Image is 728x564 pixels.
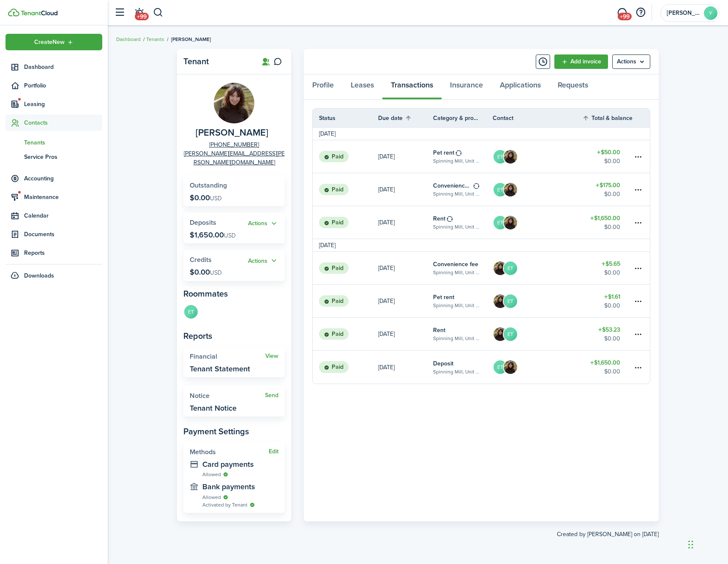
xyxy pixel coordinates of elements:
[378,363,395,372] p: [DATE]
[313,173,378,206] a: Paid
[190,392,265,400] widget-stats-title: Notice
[494,360,507,374] avatar-text: ET
[582,140,633,173] a: $50.00$0.00
[319,217,349,229] status: Paid
[209,140,259,149] a: [PHONE_NUMBER]
[433,285,493,317] a: Pet rentSpinning Mill, Unit 312
[319,361,349,373] status: Paid
[596,181,620,190] table-amount-title: $175.00
[493,173,582,206] a: ETBonnie Ingram
[342,74,382,100] a: Leases
[433,252,493,284] a: Convenience feeSpinning Mill, Unit 312
[597,148,620,157] table-amount-title: $50.00
[319,295,349,307] status: Paid
[590,214,620,223] table-amount-title: $1,650.00
[433,351,493,384] a: DepositSpinning Mill, Unit 312
[433,335,480,342] table-subtitle: Spinning Mill, Unit 312
[582,206,633,239] a: $1,650.00$0.00
[378,330,395,338] p: [DATE]
[604,223,620,232] table-amount-description: $0.00
[183,57,251,66] panel-main-title: Tenant
[493,318,582,350] a: Bonnie IngramET
[210,194,222,203] span: USD
[5,245,102,261] a: Reports
[24,174,102,183] span: Accounting
[319,184,349,196] status: Paid
[24,63,102,71] span: Dashboard
[433,181,472,190] table-info-title: Convenience fee
[202,482,278,491] widget-stats-description: Bank payments
[313,252,378,284] a: Paid
[604,190,620,199] table-amount-description: $0.00
[704,6,717,20] avatar-text: Y
[633,5,648,20] button: Open resource center
[190,268,222,276] p: $0.00
[313,285,378,317] a: Paid
[24,193,102,202] span: Maintenance
[190,180,227,190] span: Outstanding
[433,293,454,302] table-info-title: Pet rent
[313,318,378,350] a: Paid
[433,260,478,269] table-info-title: Convenience fee
[190,448,269,456] widget-stats-title: Methods
[433,318,493,350] a: RentSpinning Mill, Unit 312
[378,140,433,173] a: [DATE]
[433,326,445,335] table-info-title: Rent
[378,185,395,194] p: [DATE]
[494,294,507,308] img: Bonnie Ingram
[34,39,65,45] span: Create New
[313,241,342,250] td: [DATE]
[248,256,278,266] button: Open menu
[604,268,620,277] table-amount-description: $0.00
[202,501,248,509] span: Activated by Tenant
[686,523,728,564] iframe: Chat Widget
[202,471,221,478] span: Allowed
[24,118,102,127] span: Contacts
[493,114,582,123] th: Contact
[604,334,620,343] table-amount-description: $0.00
[602,259,620,268] table-amount-title: $5.65
[269,448,278,455] button: Edit
[116,35,141,43] a: Dashboard
[265,353,278,360] a: View
[433,223,480,231] table-subtitle: Spinning Mill, Unit 312
[265,392,278,399] a: Send
[582,173,633,206] a: $175.00$0.00
[196,128,268,138] span: Bonnie Ingram
[304,74,342,100] a: Profile
[210,268,222,277] span: USD
[5,34,102,50] button: Open menu
[433,114,493,123] th: Category & property
[183,149,285,167] a: [PERSON_NAME][EMAIL_ADDRESS][PERSON_NAME][DOMAIN_NAME]
[536,54,550,69] button: Timeline
[313,129,342,138] td: [DATE]
[494,327,507,341] img: Bonnie Ingram
[494,150,507,163] avatar-text: ET
[378,173,433,206] a: [DATE]
[5,150,102,164] a: Service Pros
[378,318,433,350] a: [DATE]
[493,206,582,239] a: ETBonnie Ingram
[604,292,620,301] table-amount-title: $1.61
[146,35,164,43] a: Tenants
[190,353,265,360] widget-stats-title: Financial
[433,173,493,206] a: Convenience feeSpinning Mill, Unit 312
[183,304,199,321] a: ET
[24,230,102,239] span: Documents
[190,365,250,373] widget-stats-description: Tenant Statement
[582,285,633,317] a: $1.61$0.00
[494,262,507,275] img: Bonnie Ingram
[688,532,693,557] div: Drag
[378,297,395,305] p: [DATE]
[667,10,701,16] span: Yates
[24,271,54,280] span: Downloads
[612,54,650,69] menu-btn: Actions
[590,358,620,367] table-amount-title: $1,650.00
[604,157,620,166] table-amount-description: $0.00
[582,113,633,123] th: Sort
[248,256,278,266] widget-stats-action: Actions
[248,219,278,229] widget-stats-action: Actions
[202,460,278,469] widget-stats-description: Card payments
[190,255,212,264] span: Credits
